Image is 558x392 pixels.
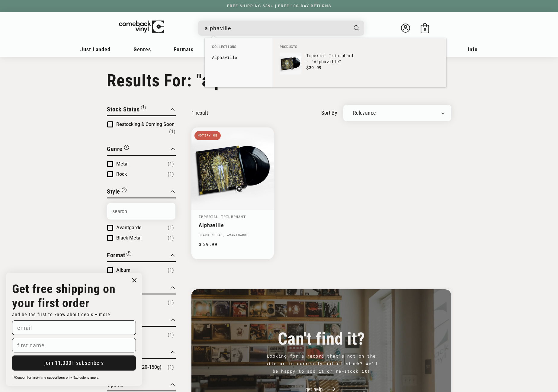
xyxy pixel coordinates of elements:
span: Number of products: (1) [168,224,174,231]
span: Number of products: (1) [168,331,174,339]
a: Alphaville [212,54,265,60]
span: *Coupon for first-time subscribers only. Exclusions apply. [14,376,99,380]
img: Imperial Triumphant - "Alphaville" [280,53,301,74]
span: Genre [107,145,123,153]
li: Collections [209,44,268,53]
input: email [12,320,136,335]
h1: Results For: "alphaville" [107,71,451,91]
p: Looking for a record that's not on the site or is currently out of stock? We'd be happy to add it... [264,352,379,375]
button: Close dialog [130,276,139,285]
button: Filter by Genre [107,144,129,155]
span: Metal [116,161,129,167]
div: Products [272,38,446,87]
input: Search Options [107,203,175,220]
span: Number of products: (1) [169,128,175,135]
button: Filter by Format [107,251,131,261]
b: Alphaville [212,54,237,60]
span: Number of products: (1) [168,299,174,306]
h3: Can't find it? [207,332,436,346]
a: Imperial Triumphant [199,214,246,219]
span: Number of products: (1) [168,171,174,178]
span: Number of products: (1) [168,160,174,168]
li: products: Imperial Triumphant - "Alphaville" [277,50,359,85]
button: Filter by Stock Status [107,105,146,115]
p: 1 result [191,110,208,116]
span: Number of products: (1) [168,267,174,274]
a: Imperial Triumphant - "Alphaville" Imperial Triumphant - "Alphaville" $39.99 [280,53,356,82]
span: Genres [133,46,151,53]
span: Number of products: (1) [168,234,174,242]
span: 0 [424,27,426,32]
span: Format [107,252,125,259]
div: Collections [205,38,272,65]
button: join 11,000+ subscribers [12,355,136,371]
label: sort by [321,109,337,117]
span: Just Landed [80,46,111,53]
span: Black Metal [116,235,142,241]
span: Info [468,46,478,53]
li: Products [277,44,442,50]
span: Rock [116,171,127,177]
span: Avantgarde [116,225,142,230]
div: Search [198,21,364,36]
span: Number of products: (1) [168,364,174,371]
strong: Get free shipping on your first order [12,282,116,310]
span: Style [107,188,120,195]
input: first name [12,338,136,352]
a: Alphaville [199,222,267,228]
p: Imperial Triumphant - " " [306,53,356,65]
span: $39.99 [306,65,321,70]
b: Alphaville [314,59,339,64]
span: and be the first to know about deals + more [12,312,110,317]
span: Stock Status [107,106,139,113]
span: Restocking & Coming Soon [116,121,175,127]
button: Filter by Style [107,187,127,198]
button: Search [349,21,365,36]
li: collections: Alphaville [209,53,268,62]
a: FREE SHIPPING $89+ | FREE 100-DAY RETURNS [221,4,337,8]
span: Formats [174,46,194,53]
input: When autocomplete results are available use up and down arrows to review and enter to select [205,22,348,34]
